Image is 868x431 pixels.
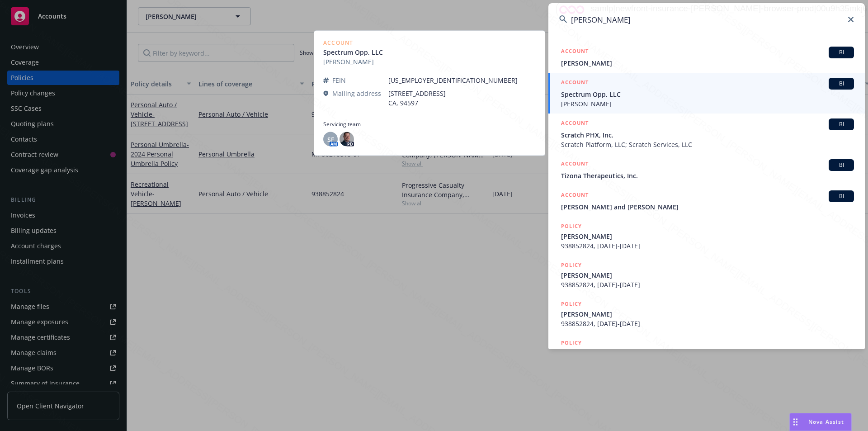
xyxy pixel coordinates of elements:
span: Tizona Therapeutics, Inc. [561,171,854,180]
h5: ACCOUNT [561,118,589,129]
a: POLICY[PERSON_NAME] [548,333,865,372]
input: Search... [548,3,865,36]
span: BI [832,120,850,128]
span: BI [832,48,850,57]
span: Spectrum Opp, LLC [561,90,854,99]
span: Scratch Platform, LLC; Scratch Services, LLC [561,140,854,149]
a: ACCOUNTBI[PERSON_NAME] and [PERSON_NAME] [548,185,865,217]
span: 938852824, [DATE]-[DATE] [561,241,854,251]
span: 938852824, [DATE]-[DATE] [561,280,854,289]
a: POLICY[PERSON_NAME]938852824, [DATE]-[DATE] [548,294,865,333]
h5: POLICY [561,299,582,308]
span: [PERSON_NAME] [561,232,854,241]
h5: ACCOUNT [561,47,589,57]
h5: POLICY [561,260,582,270]
a: ACCOUNTBI[PERSON_NAME] [548,42,865,73]
a: POLICY[PERSON_NAME]938852824, [DATE]-[DATE] [548,217,865,256]
span: Nova Assist [808,418,844,426]
button: Nova Assist [789,413,852,431]
h5: POLICY [561,222,582,231]
span: [PERSON_NAME] [561,309,854,319]
a: ACCOUNTBISpectrum Opp, LLC[PERSON_NAME] [548,73,865,114]
h5: ACCOUNT [561,78,589,89]
h5: POLICY [561,338,582,347]
span: [PERSON_NAME] [561,58,854,68]
a: ACCOUNTBITizona Therapeutics, Inc. [548,154,865,185]
span: BI [832,161,850,169]
span: Scratch PHX, Inc. [561,130,854,140]
span: [PERSON_NAME] [561,99,854,109]
span: [PERSON_NAME] and [PERSON_NAME] [561,202,854,212]
span: [PERSON_NAME] [561,270,854,280]
span: BI [832,80,850,88]
span: 938852824, [DATE]-[DATE] [561,319,854,328]
a: ACCOUNTBIScratch PHX, Inc.Scratch Platform, LLC; Scratch Services, LLC [548,114,865,154]
div: Drag to move [790,413,801,431]
span: [PERSON_NAME] [561,348,854,358]
h5: ACCOUNT [561,190,589,201]
a: POLICY[PERSON_NAME]938852824, [DATE]-[DATE] [548,256,865,294]
h5: ACCOUNT [561,159,589,170]
span: BI [832,192,850,200]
